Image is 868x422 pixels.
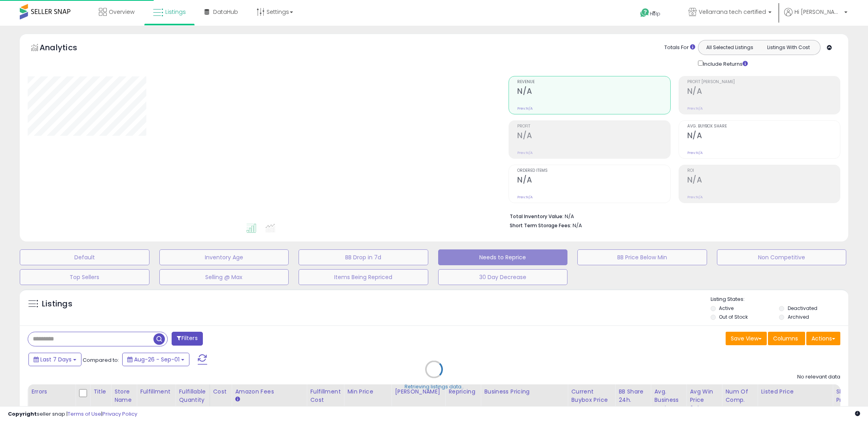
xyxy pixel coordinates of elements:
a: Hi [PERSON_NAME] [784,8,847,26]
strong: Copyright [8,410,37,418]
b: Short Term Storage Fees: [510,222,571,229]
small: Prev: N/A [517,106,533,111]
span: Overview [109,8,134,16]
div: Retrieving listings data.. [405,383,464,390]
h2: N/A [687,131,840,142]
h2: N/A [517,87,670,97]
li: N/A [510,211,834,221]
span: ROI [687,169,840,173]
div: Totals For [664,44,695,51]
button: Listings With Cost [759,42,818,53]
button: Items Being Repriced [299,269,428,285]
span: N/A [573,222,582,229]
small: Prev: N/A [687,150,703,155]
span: Help [650,10,660,17]
button: 30 Day Decrease [438,269,568,285]
small: Prev: N/A [517,150,533,155]
button: BB Drop in 7d [299,249,428,265]
span: Vellarrana tech certified [699,8,766,16]
div: seller snap | | [8,411,137,418]
span: DataHub [213,8,238,16]
small: Prev: N/A [517,195,533,200]
button: Selling @ Max [159,269,289,285]
button: Default [20,249,149,265]
span: Listings [165,8,186,16]
h2: N/A [517,131,670,142]
div: Include Returns [692,59,757,68]
span: Profit [PERSON_NAME] [687,80,840,84]
span: Avg. Buybox Share [687,124,840,129]
button: Needs to Reprice [438,249,568,265]
h2: N/A [687,175,840,186]
b: Total Inventory Value: [510,213,564,220]
button: BB Price Below Min [577,249,707,265]
button: All Selected Listings [700,42,759,53]
h5: Analytics [40,42,93,55]
small: Prev: N/A [687,106,703,111]
button: Top Sellers [20,269,149,285]
small: Prev: N/A [687,195,703,200]
span: Hi [PERSON_NAME] [794,8,842,16]
h2: N/A [517,175,670,186]
h2: N/A [687,87,840,97]
button: Inventory Age [159,249,289,265]
a: Help [634,2,676,26]
i: Get Help [640,8,650,18]
span: Profit [517,124,670,129]
span: Ordered Items [517,169,670,173]
button: Non Competitive [717,249,847,265]
span: Revenue [517,80,670,84]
